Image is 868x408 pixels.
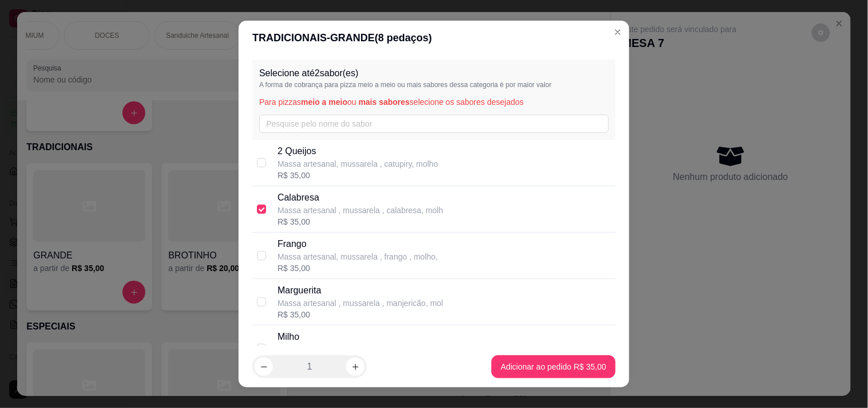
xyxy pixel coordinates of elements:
p: Selecione até 2 sabor(es) [259,66,609,80]
p: Massa artesanal, mussarela , frango , molho, [278,251,438,262]
button: increase-product-quantity [346,358,364,376]
p: Milho [278,330,437,344]
p: Massa artesanal , mussarela , calabresa, molh [278,205,443,216]
p: Massa artesanal, mussarela , catupiry, molho [278,158,438,170]
p: Massa artesanal , mussarela , manjericão, mol [278,297,443,309]
p: 1 [307,360,312,374]
p: Marguerita [278,284,443,297]
div: R$ 35,00 [278,216,443,227]
p: Calabresa [278,191,443,205]
span: meio a meio [301,97,347,107]
input: Pesquise pelo nome do sabor [259,115,609,133]
button: decrease-product-quantity [255,358,273,376]
div: TRADICIONAIS - GRANDE ( 8 pedaços) [252,30,616,46]
div: R$ 35,00 [278,170,438,181]
button: Close [609,23,627,41]
button: Adicionar ao pedido R$ 35,00 [492,355,615,378]
span: mais sabores [359,97,410,107]
span: maior valor [518,81,552,89]
div: R$ 35,00 [278,262,438,274]
div: R$ 35,00 [278,309,443,320]
p: Para pizzas ou selecione os sabores desejados [259,96,609,108]
p: A forma de cobrança para pizza meio a meio ou mais sabores dessa categoria é por [259,80,609,89]
p: Frango [278,237,438,251]
p: Massa artesanal, mussarela , milho , molho , [278,344,437,355]
p: 2 Queijos [278,144,438,158]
